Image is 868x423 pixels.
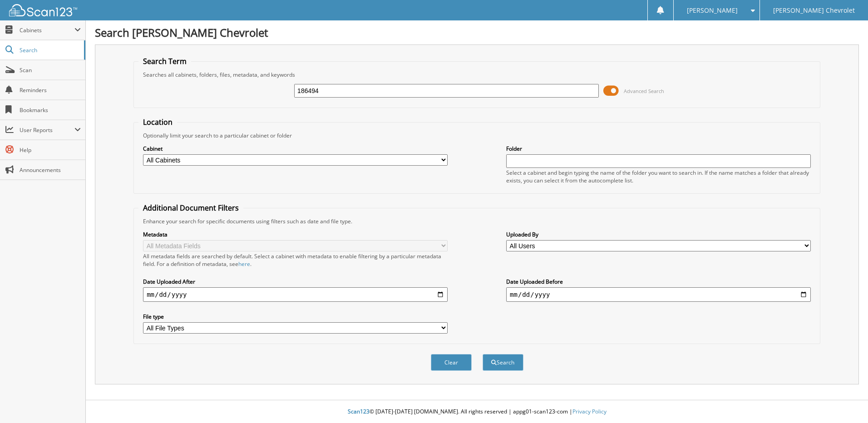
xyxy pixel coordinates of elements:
[143,231,448,238] label: Metadata
[238,260,250,268] a: here
[138,71,815,79] div: Searches all cabinets, folders, files, metadata, and keywords
[506,145,811,152] label: Folder
[143,287,448,302] input: start
[624,88,664,94] span: Advanced Search
[483,354,523,371] button: Search
[86,401,868,423] div: © [DATE]-[DATE] [DOMAIN_NAME]. All rights reserved | appg01-scan123-com |
[138,203,243,213] legend: Additional Document Filters
[20,46,79,54] span: Search
[20,26,74,34] span: Cabinets
[20,146,81,154] span: Help
[138,117,177,127] legend: Location
[20,166,81,174] span: Announcements
[20,86,81,94] span: Reminders
[506,231,811,238] label: Uploaded By
[20,126,74,134] span: User Reports
[572,408,607,415] a: Privacy Policy
[431,354,472,371] button: Clear
[143,252,448,268] div: All metadata fields are searched by default. Select a cabinet with metadata to enable filtering b...
[143,278,448,285] label: Date Uploaded After
[9,4,77,16] img: scan123-logo-white.svg
[773,8,855,13] span: [PERSON_NAME] Chevrolet
[95,25,859,40] h1: Search [PERSON_NAME] Chevrolet
[506,278,811,285] label: Date Uploaded Before
[138,132,815,139] div: Optionally limit your search to a particular cabinet or folder
[687,8,738,13] span: [PERSON_NAME]
[823,379,868,423] iframe: Chat Widget
[348,408,370,415] span: Scan123
[20,106,81,114] span: Bookmarks
[143,313,448,320] label: File type
[138,217,815,225] div: Enhance your search for specific documents using filters such as date and file type.
[20,66,81,74] span: Scan
[143,145,448,152] label: Cabinet
[506,169,811,184] div: Select a cabinet and begin typing the name of the folder you want to search in. If the name match...
[506,287,811,302] input: end
[138,56,191,66] legend: Search Term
